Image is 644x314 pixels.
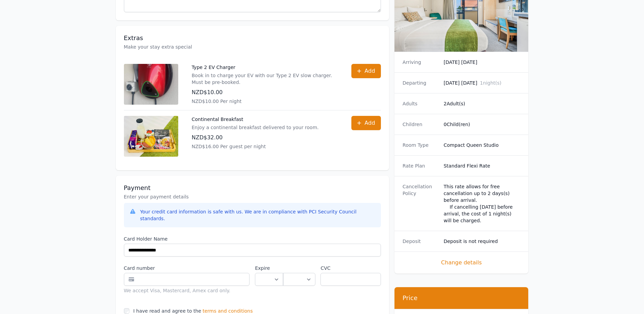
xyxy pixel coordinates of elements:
dd: 0 Child(ren) [444,121,520,128]
p: NZD$16.00 Per guest per night [192,143,319,150]
button: Add [351,116,381,130]
dd: [DATE] [DATE] [444,59,520,66]
dt: Children [403,121,438,128]
dt: Departing [403,80,438,86]
img: Type 2 EV Charger [124,64,178,105]
label: Expire [255,265,283,272]
dt: Room Type [403,142,438,149]
p: Continental Breakfast [192,116,319,123]
dt: Cancellation Policy [403,183,438,224]
dt: Rate Plan [403,162,438,169]
dt: Arriving [403,59,438,66]
div: Your credit card information is safe with us. We are in compliance with PCI Security Council stan... [140,208,375,222]
p: Enjoy a continental breakfast delivered to your room. [192,124,319,131]
dt: Deposit [403,238,438,245]
div: We accept Visa, Mastercard, Amex card only. [124,287,250,294]
img: Continental Breakfast [124,116,178,157]
span: Change details [403,259,520,267]
h3: Price [403,294,520,302]
label: I have read and agree to the [133,308,201,314]
span: Add [365,67,375,75]
dd: 2 Adult(s) [444,100,520,107]
button: Add [351,64,381,78]
label: . [283,265,315,272]
span: 1 night(s) [480,80,501,86]
p: NZD$10.00 [192,88,338,97]
label: Card number [124,265,250,272]
p: Book in to charge your EV with our Type 2 EV slow charger. Must be pre-booked. [192,72,338,86]
p: Enter your payment details [124,193,381,200]
dt: Adults [403,100,438,107]
p: NZD$32.00 [192,134,319,142]
div: This rate allows for free cancellation up to 2 days(s) before arrival. If cancelling [DATE] befor... [444,183,520,224]
dd: Compact Queen Studio [444,142,520,149]
span: Add [365,119,375,127]
label: Card Holder Name [124,235,381,242]
p: NZD$10.00 Per night [192,98,338,105]
p: Make your stay extra special [124,43,381,50]
p: Type 2 EV Charger [192,64,338,71]
dd: Standard Flexi Rate [444,162,520,169]
dd: [DATE] [DATE] [444,80,520,86]
h3: Extras [124,34,381,42]
label: CVC [320,265,381,272]
dd: Deposit is not required [444,238,520,245]
h3: Payment [124,184,381,192]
